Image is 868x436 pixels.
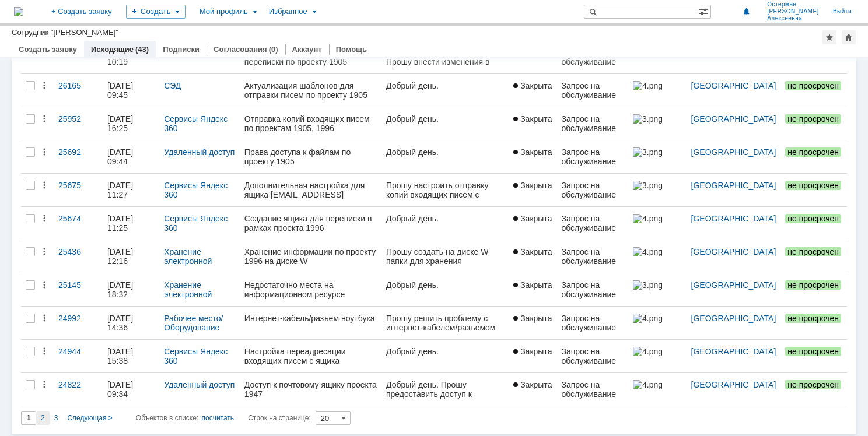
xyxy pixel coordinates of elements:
span: Закрыта [513,380,552,389]
div: посчитать [202,411,235,425]
a: 25692 [54,140,103,173]
div: Актуализация шаблонов для отправки писем по проекту 1905 [244,81,377,100]
div: 25145 [58,280,98,290]
span: не просрочен [785,114,841,124]
a: Помощь [336,45,367,54]
a: 25674 [54,207,103,240]
a: [DATE] 16:25 [103,107,159,140]
div: Действия [40,247,49,256]
div: 25692 [58,147,98,157]
a: Перейти на домашнюю страницу [14,7,23,16]
span: Остерман [767,1,819,8]
div: 25436 [58,247,98,256]
div: Действия [40,280,49,290]
a: [GEOGRAPHIC_DATA] [691,380,776,389]
div: Действия [40,181,49,190]
a: Запрос на обслуживание [556,240,628,273]
a: Запрос на обслуживание [556,140,628,173]
div: Запрос на обслуживание [561,347,624,365]
a: [DATE] 15:38 [103,340,159,372]
a: Доступ к почтовому ящику проекта 1947 [240,373,381,406]
a: [GEOGRAPHIC_DATA] [691,114,776,124]
div: Сделать домашней страницей [842,30,856,44]
div: (43) [135,45,149,54]
img: logo [14,7,23,16]
span: Закрыта [513,214,552,223]
a: Закрыта [509,307,556,339]
div: [DATE] 15:38 [107,347,135,365]
a: [DATE] 11:25 [103,207,159,240]
a: 4.png [628,207,687,240]
span: Закрыта [513,114,552,124]
a: 4.png [628,373,687,406]
span: не просрочен [785,81,841,90]
a: Сервисы Яндекс 360 [164,214,230,233]
div: Действия [40,380,49,389]
a: [DATE] 09:45 [103,74,159,107]
a: не просрочен [780,240,847,273]
div: Запрос на обслуживание [561,280,624,299]
div: Действия [40,114,49,124]
a: Создать заявку [19,45,77,54]
span: не просрочен [785,347,841,356]
a: Актуализация шаблонов для отправки писем по проекту 1905 [240,74,381,107]
img: download [3,242,115,252]
div: [DATE] 12:16 [107,247,135,266]
img: 3.png [633,280,662,290]
a: [GEOGRAPHIC_DATA] [691,181,776,190]
img: 4.png [633,314,662,323]
div: 26165 [58,81,98,90]
span: Закрыта [513,181,552,190]
span: Закрыта [513,314,552,323]
a: [GEOGRAPHIC_DATA] [691,147,776,157]
a: 26165 [54,74,103,107]
div: 25675 [58,181,98,190]
a: Хранение электронной информации [164,247,214,275]
div: Действия [40,81,49,90]
a: 3.png [628,107,687,140]
div: [DATE] 09:45 [107,81,135,100]
a: не просрочен [780,307,847,339]
a: Хранение информации по проекту 1996 на диске W [240,240,381,273]
a: Закрыта [509,41,556,73]
div: 24944 [58,347,98,356]
div: 25952 [58,114,98,124]
div: Запрос на обслуживание [561,247,624,266]
a: 24992 [54,307,103,339]
a: Закрыта [509,174,556,206]
span: не просрочен [785,380,841,389]
a: Создание ящика для переписки в рамках проекта 1996 [240,207,381,240]
div: Добавить в избранное [822,30,836,44]
a: Запрос на обслуживание [556,207,628,240]
a: не просрочен [780,140,847,173]
a: [GEOGRAPHIC_DATA] [691,247,776,256]
div: Запрос на обслуживание [561,48,624,66]
span: не просрочен [785,280,841,290]
div: Права доступа к файлам по проекту 1905 [244,147,377,166]
span: не просрочен [785,314,841,323]
a: Настройка переадресации входящих писем с ящика [EMAIL_ADDRESS][DOMAIN_NAME] [240,340,381,372]
div: Создание ящика для переписки в рамках проекта 1996 [244,214,377,233]
a: Закрыта [509,373,556,406]
a: Запрос на обслуживание [556,340,628,372]
img: download [3,224,115,233]
div: Запрос на обслуживание [561,147,624,166]
div: Запрос на обслуживание [561,114,624,133]
a: [DATE] 09:44 [103,140,159,173]
span: Следующая > [67,414,112,422]
div: [DATE] 16:25 [107,114,135,133]
span: Расширенный поиск [699,5,710,16]
img: 4.png [633,347,662,356]
img: 3.png [633,181,662,190]
a: не просрочен [780,107,847,140]
div: 24992 [58,314,98,323]
span: не просрочен [785,147,841,157]
div: Действия [40,314,49,323]
img: 3.png [633,147,662,157]
div: Создать [126,5,185,19]
span: Закрыта [513,147,552,157]
div: Запрос на обслуживание [561,181,624,199]
a: не просрочен [780,174,847,206]
a: Согласования [213,45,267,54]
a: 3.png [628,140,687,173]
